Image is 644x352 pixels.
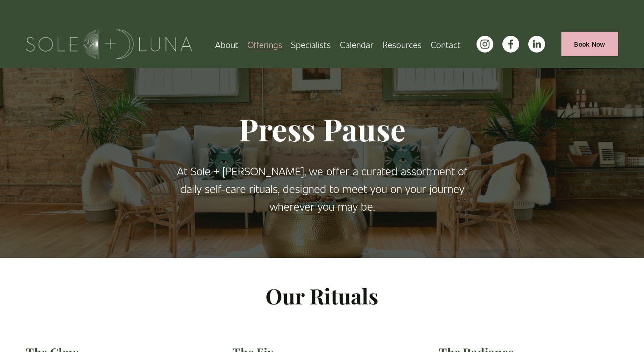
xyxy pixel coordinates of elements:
img: Sole + Luna [26,29,192,59]
a: LinkedIn [528,36,545,53]
a: Calendar [340,36,374,52]
span: Resources [383,37,422,51]
p: At Sole + [PERSON_NAME], we offer a curated assortment of daily self-care rituals, designed to me... [174,162,470,216]
a: folder dropdown [247,36,282,52]
a: folder dropdown [383,36,422,52]
a: About [215,36,238,52]
span: Offerings [247,37,282,51]
a: facebook-unauth [502,36,519,53]
h1: Press Pause [174,110,470,148]
p: Our Rituals [26,279,619,313]
a: Contact [431,36,461,52]
a: instagram-unauth [477,36,493,53]
a: Specialists [291,36,331,52]
a: Book Now [561,32,619,56]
